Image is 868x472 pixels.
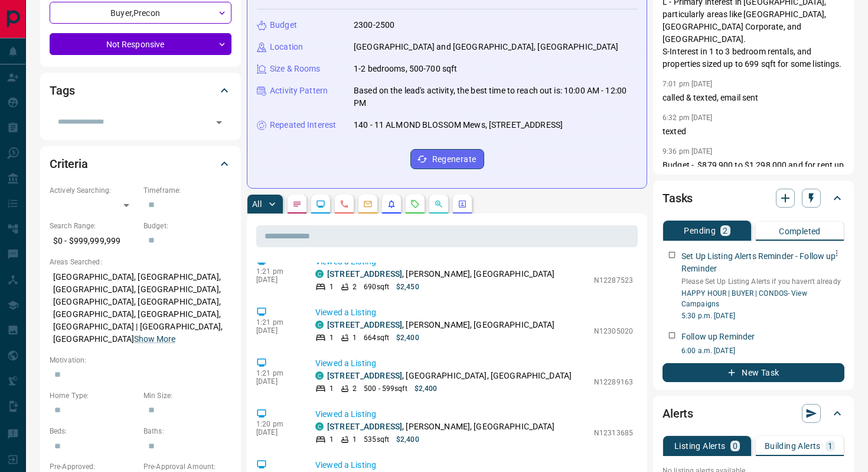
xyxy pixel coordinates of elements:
p: $0 - $999,999,999 [50,231,138,251]
p: [DATE] [256,377,298,386]
p: 500 - 599 sqft [364,383,407,394]
h2: Alerts [663,404,693,423]
svg: Requests [410,199,420,209]
p: 1 [828,442,833,450]
p: 535 sqft [364,434,389,445]
p: Budget [270,19,297,31]
div: Buyer , Precon [50,2,231,24]
div: condos.ca [315,321,324,329]
p: Size & Rooms [270,63,321,75]
p: 2 [723,227,727,235]
p: 1:20 pm [256,420,298,428]
p: Set Up Listing Alerts Reminder - Follow up Reminder [681,250,844,275]
p: [DATE] [256,276,298,284]
p: Activity Pattern [270,85,328,97]
p: [GEOGRAPHIC_DATA] and [GEOGRAPHIC_DATA], [GEOGRAPHIC_DATA] [354,41,619,53]
p: Completed [779,227,821,235]
p: 2300-2500 [354,19,394,31]
p: Min Size: [143,390,231,401]
svg: Calls [340,199,349,209]
p: Beds: [50,426,138,437]
p: All [252,200,262,208]
div: Tags [50,76,231,105]
p: [DATE] [256,326,298,335]
p: Areas Searched: [50,257,231,267]
div: condos.ca [315,422,324,431]
div: Tasks [663,184,844,212]
p: Motivation: [50,355,231,366]
button: Regenerate [410,149,484,169]
p: N12289163 [594,377,633,387]
div: Not Responsive [50,33,231,55]
a: [STREET_ADDRESS] [327,320,402,329]
p: Location [270,41,303,53]
p: 1 [329,282,334,292]
p: Budget - $879,900 to $1,298,000 and for rent up to $2,450. Location - interest is primarily in [G... [663,159,844,420]
p: Follow up Reminder [681,331,755,343]
p: [GEOGRAPHIC_DATA], [GEOGRAPHIC_DATA], [GEOGRAPHIC_DATA], [GEOGRAPHIC_DATA], [GEOGRAPHIC_DATA], [G... [50,267,231,349]
p: $2,450 [396,282,419,292]
p: 9:36 pm [DATE] [663,147,713,156]
p: 2 [353,383,357,394]
p: 6:32 pm [DATE] [663,114,713,122]
p: N12287523 [594,275,633,286]
p: 1:21 pm [256,318,298,326]
p: 1 [353,332,357,343]
p: $2,400 [415,383,438,394]
p: 7:01 pm [DATE] [663,80,713,88]
p: Budget: [143,221,231,231]
p: Viewed a Listing [315,459,633,471]
p: Viewed a Listing [315,306,633,319]
p: 690 sqft [364,282,389,292]
button: Show More [134,333,175,345]
p: , [GEOGRAPHIC_DATA], [GEOGRAPHIC_DATA] [327,370,572,382]
p: , [PERSON_NAME], [GEOGRAPHIC_DATA] [327,268,555,280]
p: 1:21 pm [256,267,298,276]
a: [STREET_ADDRESS] [327,371,402,380]
p: 140 - 11 ALMOND BLOSSOM Mews, [STREET_ADDRESS] [354,119,563,131]
a: [STREET_ADDRESS] [327,269,402,279]
p: Please Set Up Listing Alerts if you haven't already [681,276,844,287]
div: condos.ca [315,371,324,380]
a: HAPPY HOUR | BUYER | CONDOS- View Campaigns [681,289,807,308]
p: Based on the lead's activity, the best time to reach out is: 10:00 AM - 12:00 PM [354,85,637,109]
p: 5:30 p.m. [DATE] [681,311,844,321]
button: Open [211,114,227,131]
p: Pre-Approval Amount: [143,461,231,472]
p: N12313685 [594,428,633,438]
p: 664 sqft [364,332,389,343]
p: Pre-Approved: [50,461,138,472]
p: Timeframe: [143,185,231,196]
a: [STREET_ADDRESS] [327,422,402,431]
svg: Emails [363,199,373,209]
p: 0 [733,442,738,450]
p: Repeated Interest [270,119,336,131]
p: Baths: [143,426,231,437]
svg: Listing Alerts [387,199,396,209]
p: $2,400 [396,434,419,445]
button: New Task [663,363,844,382]
p: 1:21 pm [256,369,298,377]
div: Criteria [50,150,231,178]
p: called & texted, email sent [663,92,844,104]
svg: Lead Browsing Activity [316,199,325,209]
div: Alerts [663,399,844,428]
svg: Opportunities [434,199,443,209]
p: Listing Alerts [674,442,726,450]
p: 1 [353,434,357,445]
p: , [PERSON_NAME], [GEOGRAPHIC_DATA] [327,421,555,433]
p: 1-2 bedrooms, 500-700 sqft [354,63,457,75]
svg: Notes [292,199,302,209]
p: Viewed a Listing [315,408,633,421]
p: Building Alerts [765,442,821,450]
p: 1 [329,434,334,445]
p: Home Type: [50,390,138,401]
p: texted [663,125,844,138]
svg: Agent Actions [458,199,467,209]
p: N12305020 [594,326,633,337]
p: 2 [353,282,357,292]
p: 1 [329,383,334,394]
h2: Tasks [663,189,693,208]
p: Viewed a Listing [315,357,633,370]
h2: Tags [50,81,74,100]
